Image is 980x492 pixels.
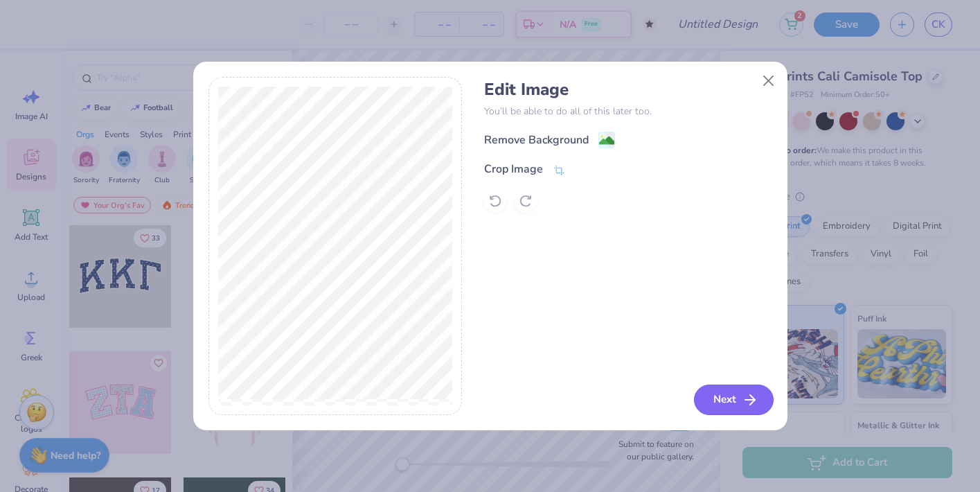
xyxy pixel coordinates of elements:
[484,132,589,148] div: Remove Background
[755,67,781,94] button: Close
[484,161,543,177] div: Crop Image
[694,385,774,415] button: Next
[484,104,772,118] p: You’ll be able to do all of this later too.
[484,80,772,100] h4: Edit Image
